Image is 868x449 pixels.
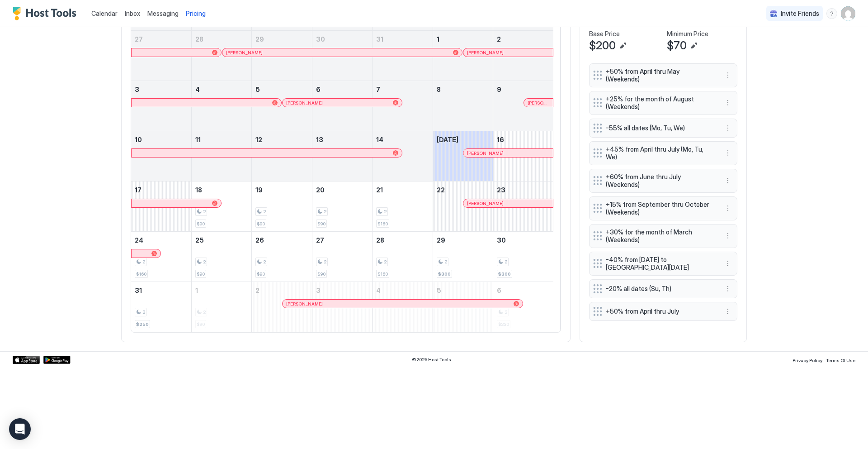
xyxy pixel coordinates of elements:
td: August 13, 2025 [312,131,372,182]
td: August 15, 2025 [433,131,493,182]
button: More options [722,306,733,317]
span: 16 [497,136,504,143]
a: August 7, 2025 [373,81,432,98]
a: August 19, 2025 [252,182,311,198]
span: $160 [136,271,146,277]
span: 5 [255,86,260,93]
span: 29 [255,35,264,43]
span: 12 [255,136,262,143]
button: More options [722,97,733,108]
span: [PERSON_NAME] [467,201,504,206]
button: Edit [689,40,699,51]
span: 1 [195,287,198,294]
div: Open Intercom Messenger [9,418,31,440]
span: 4 [376,287,381,294]
td: August 22, 2025 [433,182,493,232]
span: 3 [316,287,321,294]
a: August 14, 2025 [373,131,432,148]
td: September 3, 2025 [312,282,372,332]
span: Pricing [186,10,206,18]
span: +45% from April thru July (Mo, Tu, We) [606,145,713,161]
span: $70 [667,39,687,53]
span: $90 [317,271,325,277]
td: July 28, 2025 [191,31,251,81]
a: August 31, 2025 [131,282,191,299]
span: 2 [444,259,447,265]
span: +15% from September thru October (Weekends) [606,201,713,216]
span: $300 [438,271,451,277]
a: August 20, 2025 [312,182,372,198]
td: August 28, 2025 [373,232,433,282]
a: August 9, 2025 [493,81,553,98]
a: Terms Of Use [826,355,855,364]
div: menu [826,8,837,19]
div: menu [722,97,733,108]
td: August 6, 2025 [312,81,372,131]
span: +50% from April thru May (Weekends) [606,67,713,83]
td: September 5, 2025 [433,282,493,332]
span: 24 [135,236,143,244]
a: August 1, 2025 [433,31,493,48]
a: Google Play Store [43,356,71,364]
td: August 29, 2025 [433,232,493,282]
span: 20 [316,186,325,194]
a: August 12, 2025 [252,131,311,148]
a: August 23, 2025 [493,182,553,198]
span: Calendar [91,10,118,17]
span: 2 [497,35,501,43]
td: August 2, 2025 [493,31,553,81]
a: August 5, 2025 [252,81,311,98]
a: August 17, 2025 [131,182,191,198]
a: August 27, 2025 [312,232,372,248]
a: August 21, 2025 [373,182,432,198]
td: August 24, 2025 [131,232,191,282]
a: September 3, 2025 [312,282,372,299]
span: 3 [135,86,139,93]
a: August 24, 2025 [131,232,191,248]
td: August 18, 2025 [191,182,251,232]
td: August 31, 2025 [131,282,191,332]
span: Terms Of Use [826,358,855,363]
span: 28 [195,35,203,43]
div: menu [722,175,733,186]
button: More options [722,283,733,294]
a: July 29, 2025 [252,31,311,48]
span: -55% all dates (Mo, Tu, We) [606,124,713,132]
span: Messaging [147,10,179,17]
span: 2 [505,259,507,265]
span: 10 [135,136,142,143]
a: August 26, 2025 [252,232,311,248]
a: Host Tools Logo [13,7,80,20]
td: September 6, 2025 [493,282,553,332]
a: August 13, 2025 [312,131,372,148]
button: More options [722,230,733,241]
div: [PERSON_NAME] [226,50,459,56]
td: August 25, 2025 [191,232,251,282]
span: 25 [195,236,204,244]
span: $160 [377,271,388,277]
div: menu [722,306,733,317]
span: [DATE] [437,136,458,143]
td: September 1, 2025 [191,282,251,332]
a: September 2, 2025 [252,282,311,299]
span: $90 [197,271,205,277]
a: August 8, 2025 [433,81,493,98]
span: 30 [316,35,325,43]
span: 7 [376,86,380,93]
a: September 5, 2025 [433,282,493,299]
span: -40% from [DATE] to [GEOGRAPHIC_DATA][DATE] [606,256,713,272]
span: 2 [324,259,326,265]
a: August 30, 2025 [493,232,553,248]
span: 28 [376,236,384,244]
a: July 30, 2025 [312,31,372,48]
span: $90 [317,221,325,227]
td: July 30, 2025 [312,31,372,81]
div: menu [722,283,733,294]
td: August 27, 2025 [312,232,372,282]
td: September 4, 2025 [373,282,433,332]
span: 2 [203,209,206,215]
td: August 21, 2025 [373,182,433,232]
a: August 3, 2025 [131,81,191,98]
